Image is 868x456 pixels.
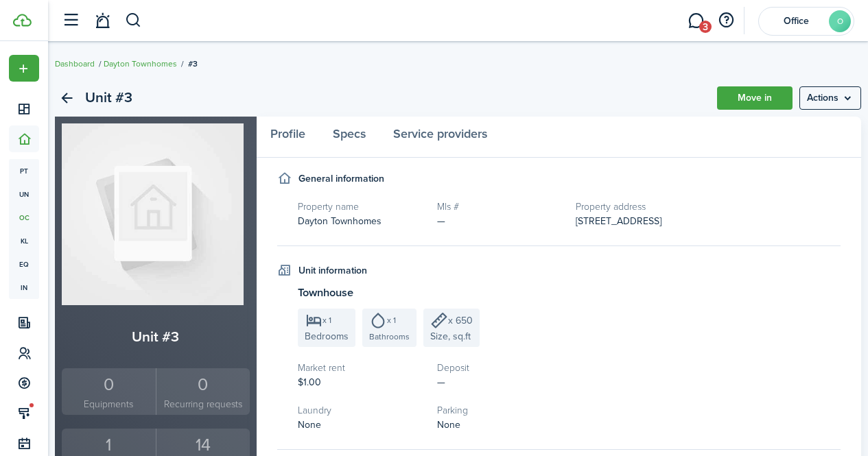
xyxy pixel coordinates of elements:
[714,9,738,32] button: Open resource center
[437,361,563,375] h5: Deposit
[369,331,410,343] span: Bathrooms
[437,214,445,228] span: —
[298,361,423,375] h5: Market rent
[9,159,39,182] a: pt
[829,10,851,32] avatar-text: O
[298,375,321,389] span: $1.00
[62,326,250,348] h2: Unit #3
[298,285,841,302] h3: Townhouse
[430,329,471,344] span: Size, sq.ft
[298,214,382,228] span: Dayton Townhomes
[298,171,384,186] h4: General information
[799,86,861,110] menu-btn: Actions
[65,397,152,411] small: Equipments
[769,16,823,26] span: Office
[699,21,712,33] span: 3
[89,3,115,38] a: Notifications
[9,206,39,229] a: oc
[160,372,246,398] div: 0
[58,8,84,34] button: Open sidebar
[576,200,841,214] h5: Property address
[9,229,39,252] a: kl
[437,418,460,432] span: None
[9,55,39,82] button: Open menu
[85,86,132,110] h2: Unit #3
[298,200,423,214] h5: Property name
[298,263,367,278] h4: Unit information
[379,117,501,158] a: Service providers
[156,368,250,416] a: 0Recurring requests
[55,58,95,70] a: Dashboard
[387,316,396,324] span: x 1
[305,329,349,344] span: Bedrooms
[9,276,39,299] a: in
[65,372,152,398] div: 0
[437,200,563,214] h5: Mls #
[55,86,78,110] a: Back
[62,368,156,416] a: 0Equipments
[62,123,244,305] img: Unit avatar
[717,86,793,110] a: Move in
[125,9,142,32] button: Search
[257,117,319,158] a: Profile
[298,418,321,432] span: None
[799,86,861,110] button: Open menu
[298,403,423,418] h5: Laundry
[448,313,473,328] span: x 650
[437,403,563,418] h5: Parking
[319,117,379,158] a: Specs
[104,58,177,70] a: Dayton Townhomes
[437,375,445,389] span: —
[322,316,331,324] span: x 1
[576,214,661,228] span: [STREET_ADDRESS]
[9,182,39,206] a: un
[160,397,246,411] small: Recurring requests
[9,252,39,276] a: eq
[13,14,32,27] img: TenantCloud
[188,58,198,70] span: #3
[683,3,709,38] a: Messaging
